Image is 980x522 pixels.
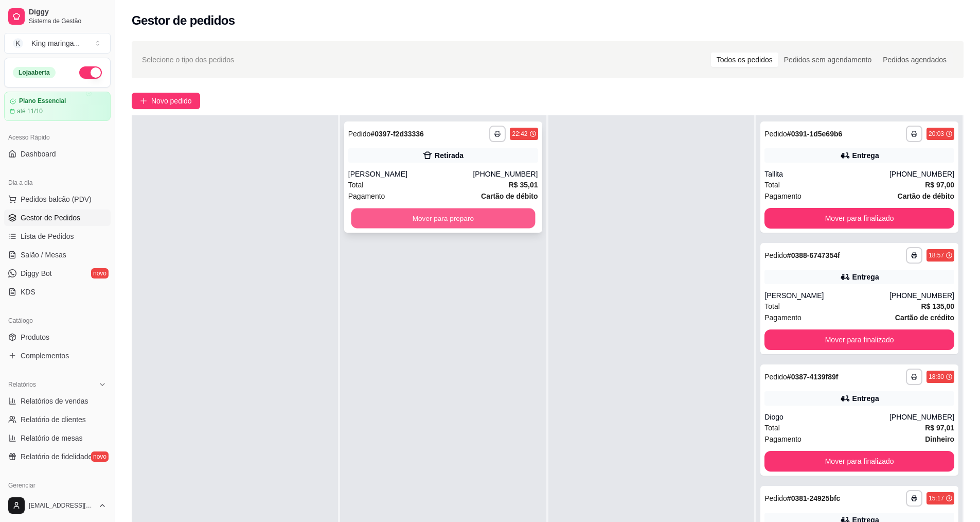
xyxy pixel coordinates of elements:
strong: # 0388-6747354f [787,251,840,259]
strong: R$ 97,00 [925,181,954,189]
div: Loja aberta [13,67,56,78]
span: Pedido [348,130,371,138]
a: Lista de Pedidos [4,228,111,245]
div: Todos os pedidos [711,53,778,67]
div: 18:57 [929,251,944,259]
span: Diggy [29,8,106,17]
div: Tallita [764,169,889,179]
strong: Cartão de débito [481,192,538,200]
span: Relatório de clientes [21,414,86,425]
a: Gestor de Pedidos [4,210,111,226]
div: Dia a dia [4,175,111,191]
div: 20:03 [929,130,944,138]
div: 15:17 [929,494,944,502]
span: KDS [21,287,35,297]
div: 22:42 [512,130,527,138]
strong: # 0391-1d5e69b6 [787,130,842,138]
button: Select a team [4,33,111,54]
a: Produtos [4,329,111,345]
span: Total [764,179,780,190]
span: Pagamento [764,312,801,323]
span: Total [764,422,780,433]
div: [PHONE_NUMBER] [473,169,538,179]
button: Mover para finalizado [764,208,954,229]
a: Complementos [4,347,111,364]
a: Salão / Mesas [4,247,111,263]
div: [PERSON_NAME] [764,290,889,301]
article: Plano Essencial [19,97,66,105]
article: até 11/10 [17,107,43,115]
span: Total [348,179,364,190]
span: K [13,38,23,48]
div: [PERSON_NAME] [348,169,473,179]
div: Pedidos sem agendamento [778,53,877,67]
button: Alterar Status [79,66,102,79]
span: Gestor de Pedidos [21,213,80,223]
strong: R$ 35,01 [509,181,538,189]
span: Pedido [764,494,787,502]
a: Relatórios de vendas [4,393,111,409]
span: Relatórios [8,380,36,389]
a: KDS [4,284,111,300]
strong: # 0397-f2d33336 [370,130,424,138]
a: Relatório de mesas [4,430,111,446]
span: Relatórios de vendas [21,396,88,406]
strong: Dinheiro [925,435,954,443]
span: Pagamento [764,190,801,202]
div: 18:30 [929,373,944,381]
span: Pagamento [764,433,801,445]
a: Relatório de fidelidadenovo [4,448,111,465]
span: Selecione o tipo dos pedidos [142,54,234,65]
button: [EMAIL_ADDRESS][DOMAIN_NAME] [4,493,111,518]
span: Diggy Bot [21,268,52,279]
span: Novo pedido [151,95,192,107]
div: Entrega [852,393,879,404]
a: Relatório de clientes [4,411,111,428]
strong: Cartão de débito [898,192,954,200]
span: Lista de Pedidos [21,231,74,241]
span: plus [140,97,147,105]
span: Sistema de Gestão [29,17,106,25]
div: Gerenciar [4,477,111,494]
div: Diogo [764,412,889,422]
span: Complementos [21,351,69,361]
strong: Cartão de crédito [895,314,954,322]
span: Pedido [764,251,787,259]
div: King maringa ... [31,38,80,48]
button: Pedidos balcão (PDV) [4,191,111,207]
span: Relatório de fidelidade [21,451,92,462]
div: [PHONE_NUMBER] [889,412,954,422]
span: Produtos [21,332,49,342]
span: Salão / Mesas [21,250,66,260]
a: Diggy Botnovo [4,265,111,282]
div: Pedidos agendados [877,53,952,67]
button: Novo pedido [132,93,200,109]
span: Pedido [764,373,787,381]
div: [PHONE_NUMBER] [889,290,954,301]
button: Mover para finalizado [764,329,954,350]
a: Dashboard [4,146,111,162]
button: Mover para finalizado [764,451,954,472]
span: Pagamento [348,190,385,202]
a: DiggySistema de Gestão [4,4,111,29]
div: [PHONE_NUMBER] [889,169,954,179]
span: Pedidos balcão (PDV) [21,194,92,204]
strong: # 0381-24925bfc [787,494,841,502]
button: Mover para preparo [351,208,535,229]
strong: # 0387-4139f89f [787,373,839,381]
div: Entrega [852,150,879,161]
span: [EMAIL_ADDRESS][DOMAIN_NAME] [29,501,94,510]
div: Acesso Rápido [4,129,111,146]
div: Catálogo [4,312,111,329]
span: Total [764,301,780,312]
a: Plano Essencialaté 11/10 [4,92,111,121]
div: Entrega [852,272,879,282]
span: Dashboard [21,149,56,159]
div: Retirada [435,150,464,161]
strong: R$ 135,00 [921,302,954,310]
h2: Gestor de pedidos [132,12,235,29]
strong: R$ 97,01 [925,424,954,432]
span: Relatório de mesas [21,433,83,443]
span: Pedido [764,130,787,138]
